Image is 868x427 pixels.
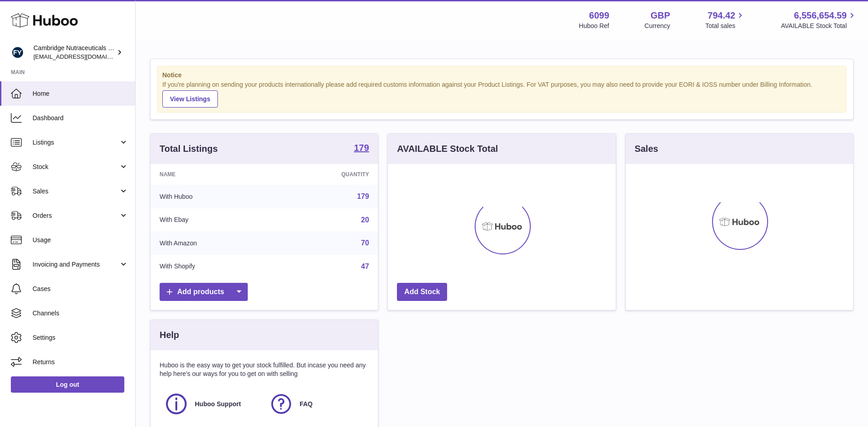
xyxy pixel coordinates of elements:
span: 794.42 [708,9,735,22]
td: With Shopify [151,255,275,278]
div: Currency [645,22,670,30]
a: 794.42 Total sales [705,9,745,30]
div: Cambridge Nutraceuticals Ltd [33,44,115,61]
span: Settings [33,333,128,342]
h3: Total Listings [160,143,218,155]
a: 6,556,654.59 AVAILABLE Stock Total [781,9,857,30]
th: Quantity [275,164,378,185]
span: [EMAIL_ADDRESS][DOMAIN_NAME] [33,53,133,60]
a: 47 [361,263,369,270]
a: FAQ [269,392,365,416]
div: If you're planning on sending your products internationally please add required customs informati... [162,80,841,108]
a: 179 [357,192,369,200]
span: FAQ [300,400,313,408]
div: Huboo Ref [579,22,609,30]
a: Add products [160,283,248,301]
a: Huboo Support [164,392,260,416]
img: huboo@camnutra.com [11,46,24,59]
span: Orders [33,211,119,220]
span: Cases [33,285,128,293]
h3: Help [160,329,179,341]
a: 20 [361,216,369,224]
span: Huboo Support [195,400,241,408]
span: Channels [33,309,128,318]
span: Listings [33,138,119,147]
a: Add Stock [397,283,447,301]
span: Returns [33,358,128,366]
h3: AVAILABLE Stock Total [397,143,498,155]
span: Home [33,89,128,98]
span: Stock [33,163,119,171]
span: Usage [33,236,128,244]
strong: GBP [651,9,670,22]
a: 70 [361,239,369,247]
span: Dashboard [33,114,128,122]
th: Name [151,164,275,185]
td: With Ebay [151,208,275,232]
a: Log out [11,376,124,393]
span: Sales [33,187,119,196]
strong: Notice [162,71,841,80]
h3: Sales [635,143,658,155]
td: With Amazon [151,231,275,255]
span: AVAILABLE Stock Total [781,22,857,30]
span: Total sales [705,22,745,30]
a: 179 [354,143,369,154]
a: View Listings [162,90,218,108]
strong: 179 [354,143,369,152]
td: With Huboo [151,185,275,208]
span: Invoicing and Payments [33,260,119,269]
p: Huboo is the easy way to get your stock fulfilled. But incase you need any help here's our ways f... [160,361,369,378]
span: 6,556,654.59 [794,9,847,22]
strong: 6099 [589,9,609,22]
